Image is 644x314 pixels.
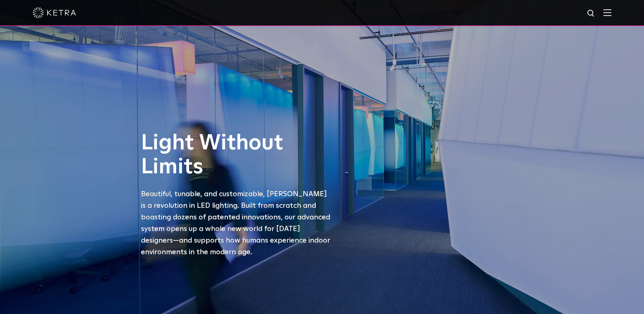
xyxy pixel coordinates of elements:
img: ketra-logo-2019-white [33,7,76,18]
h1: Light Without Limits [141,131,333,179]
span: —and supports how humans experience indoor environments in the modern age. [141,237,330,256]
p: Beautiful, tunable, and customizable, [PERSON_NAME] is a revolution in LED lighting. Built from s... [141,188,333,258]
img: search icon [587,9,596,18]
img: Hamburger%20Nav.svg [603,9,611,16]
